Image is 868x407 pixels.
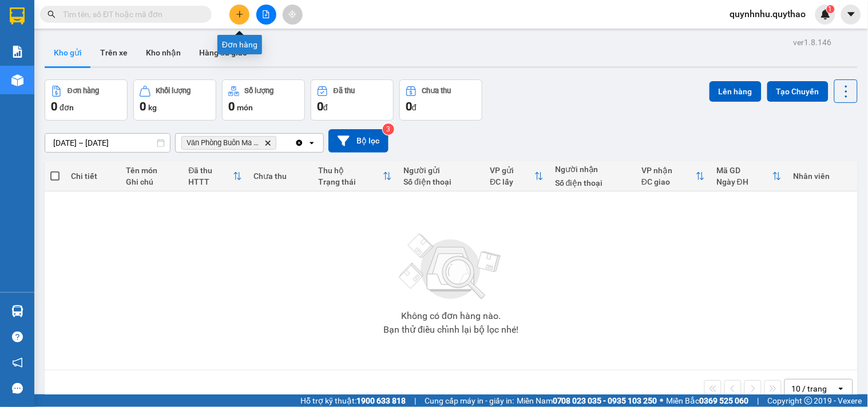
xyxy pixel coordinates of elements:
[660,398,664,403] span: ⚪️
[406,99,412,113] span: 0
[422,87,451,95] div: Chưa thu
[383,325,518,334] div: Bạn thử điều chỉnh lại bộ lọc nhé!
[794,36,832,49] div: ver 1.8.146
[295,138,304,147] svg: Clear all
[425,394,514,407] span: Cung cấp máy in - giấy in:
[641,166,696,175] div: VP nhận
[10,7,25,25] img: logo-vxr
[12,332,23,342] span: question-circle
[256,5,276,25] button: file-add
[47,10,56,18] span: search
[399,79,482,121] button: Chưa thu0đ
[188,177,233,186] div: HTTT
[716,177,772,186] div: Ngày ĐH
[837,384,846,393] svg: open
[253,171,307,181] div: Chưa thu
[264,139,271,146] svg: Delete
[133,79,216,121] button: Khối lượng0kg
[307,138,316,147] svg: open
[356,396,406,405] strong: 1900 633 818
[11,46,23,58] img: solution-icon
[334,87,355,95] div: Đã thu
[217,35,262,54] div: Đơn hàng
[319,177,383,186] div: Trạng thái
[846,9,857,19] span: caret-down
[767,81,829,102] button: Tạo Chuyến
[156,87,191,95] div: Khối lượng
[229,5,249,25] button: plus
[792,383,827,394] div: 10 / trang
[12,357,23,368] span: notification
[63,8,198,21] input: Tìm tên, số ĐT hoặc mã đơn
[328,129,389,153] button: Bộ lọc
[126,166,177,175] div: Tên món
[190,39,256,66] button: Hàng đã giao
[222,79,305,121] button: Số lượng0món
[181,136,276,150] span: Văn Phòng Buôn Ma Thuột, close by backspace
[68,87,99,95] div: Đơn hàng
[490,166,534,175] div: VP gửi
[394,227,508,307] img: svg+xml;base64,PHN2ZyBjbGFzcz0ibGlzdC1wbHVnX19zdmciIHhtbG5zPSJodHRwOi8vd3d3LnczLm9yZy8yMDAwL3N2Zy...
[484,161,549,191] th: Toggle SortBy
[11,74,23,86] img: warehouse-icon
[188,166,233,175] div: Đã thu
[228,99,235,113] span: 0
[236,10,244,18] span: plus
[401,312,501,321] div: Không có đơn hàng nào.
[45,79,128,121] button: Đơn hàng0đơn
[821,9,831,19] img: icon-new-feature
[137,39,190,66] button: Kho nhận
[758,394,759,407] span: |
[553,396,657,405] strong: 0708 023 035 - 0935 103 250
[140,99,146,113] span: 0
[183,161,248,191] th: Toggle SortBy
[12,383,23,394] span: message
[721,7,815,21] span: quynhnhu.quythao
[716,166,772,175] div: Mã GD
[313,161,398,191] th: Toggle SortBy
[517,394,657,407] span: Miền Nam
[793,171,851,181] div: Nhân viên
[827,5,835,13] sup: 1
[319,166,383,175] div: Thu hộ
[841,5,861,25] button: caret-down
[237,103,253,112] span: món
[403,177,478,186] div: Số điện thoại
[323,103,328,112] span: đ
[641,177,696,186] div: ĐC giao
[383,123,394,135] sup: 3
[245,87,274,95] div: Số lượng
[283,5,303,25] button: aim
[262,10,270,18] span: file-add
[11,305,23,317] img: warehouse-icon
[71,171,114,181] div: Chi tiết
[51,99,57,113] span: 0
[412,103,417,112] span: đ
[829,5,833,13] span: 1
[148,103,157,112] span: kg
[126,177,177,186] div: Ghi chú
[414,394,416,407] span: |
[91,39,137,66] button: Trên xe
[311,79,394,121] button: Đã thu0đ
[636,161,711,191] th: Toggle SortBy
[288,10,296,18] span: aim
[555,165,630,174] div: Người nhận
[60,103,74,112] span: đơn
[45,39,91,66] button: Kho gửi
[317,99,323,113] span: 0
[804,397,812,405] span: copyright
[300,394,406,407] span: Hỗ trợ kỹ thuật:
[187,138,260,147] span: Văn Phòng Buôn Ma Thuột
[710,81,762,102] button: Lên hàng
[45,134,170,152] input: Select a date range.
[667,394,749,407] span: Miền Bắc
[490,177,534,186] div: ĐC lấy
[403,166,478,175] div: Người gửi
[711,161,787,191] th: Toggle SortBy
[279,137,280,149] input: Selected Văn Phòng Buôn Ma Thuột.
[700,396,749,405] strong: 0369 525 060
[555,178,630,187] div: Số điện thoại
